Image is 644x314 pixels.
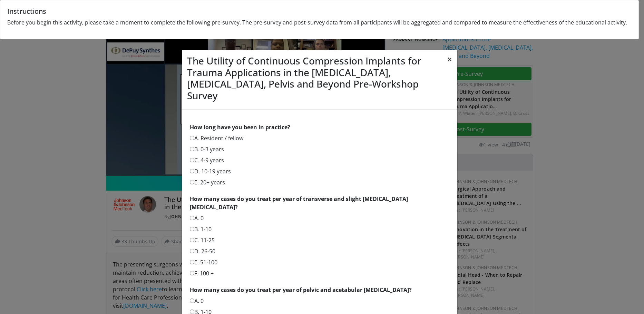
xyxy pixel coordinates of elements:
[190,286,412,294] strong: How many cases do you treat per year of pelvic and acetabular [MEDICAL_DATA]?
[190,167,231,175] label: D. 10-19 years
[190,214,204,222] label: A. 0
[442,50,457,69] button: ×
[190,310,194,314] input: B. 1-10
[190,169,194,173] input: D. 10-19 years
[190,134,243,142] label: A. Resident / fellow
[190,238,194,242] input: C. 11-25
[190,225,212,233] label: B. 1-10
[190,158,194,162] input: C. 4-9 years
[190,195,408,211] strong: How many cases do you treat per year of transverse and slight [MEDICAL_DATA] [MEDICAL_DATA]?
[190,297,204,305] label: A. 0
[190,147,194,151] input: B. 0-3 years
[190,123,290,131] strong: How long have you been in practice?
[190,271,194,275] input: F. 100 +
[187,55,442,101] h3: The Utility of Continuous Compression Implants for Trauma Applications in the [MEDICAL_DATA], [ME...
[190,258,217,266] label: E. 51-100
[190,227,194,231] input: B. 1-10
[190,145,224,153] label: B. 0-3 years
[190,156,224,164] label: C. 4-9 years
[7,7,632,16] h5: Instructions
[190,269,214,277] label: F. 100 +
[190,298,194,303] input: A. 0
[190,178,225,186] label: E. 20+ years
[190,216,194,220] input: A. 0
[190,180,194,184] input: E. 20+ years
[190,260,194,264] input: E. 51-100
[190,247,215,255] label: D. 26-50
[7,18,632,27] p: Before you begin this activity, please take a moment to complete the following pre-survey. The pr...
[190,236,215,244] label: C. 11-25
[190,136,194,140] input: A. Resident / fellow
[190,249,194,253] input: D. 26-50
